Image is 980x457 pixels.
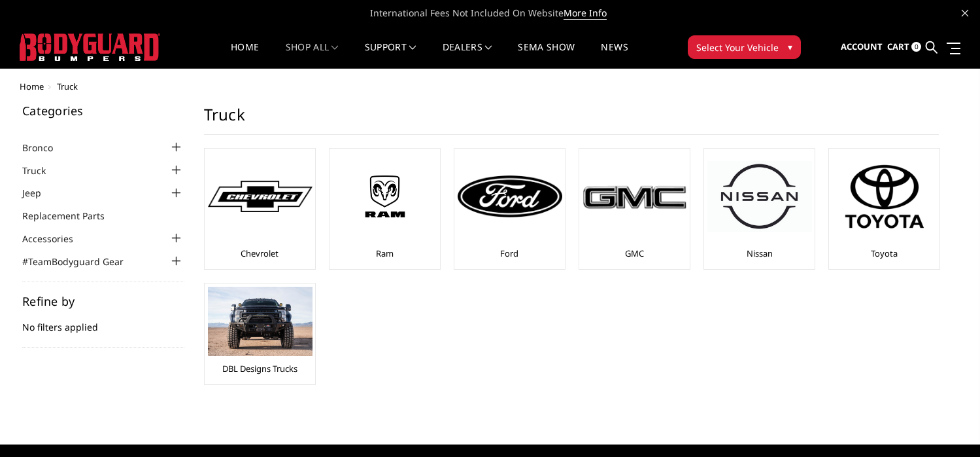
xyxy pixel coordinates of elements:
[887,29,921,65] a: Cart 0
[518,43,575,68] a: SEMA Show
[376,247,394,259] a: Ram
[841,41,883,52] span: Account
[22,186,58,200] a: Jeep
[22,209,121,223] a: Replacement Parts
[365,43,416,68] a: Support
[22,232,90,246] a: Accessories
[625,247,644,259] a: GMC
[601,43,628,68] a: News
[222,363,297,375] a: DBL Designs Trucks
[871,247,898,259] a: Toyota
[22,295,184,348] div: No filters applied
[22,255,140,268] a: #TeamBodyguard Gear
[788,40,792,54] span: ▾
[20,33,160,61] img: BODYGUARD BUMPERS
[22,295,184,307] h5: Refine by
[286,43,339,68] a: shop all
[22,141,69,155] a: Bronco
[911,42,921,52] span: 0
[564,7,607,20] a: More Info
[231,43,259,68] a: Home
[57,81,78,92] span: Truck
[241,247,279,259] a: Chevrolet
[443,43,492,68] a: Dealers
[500,247,518,259] a: Ford
[887,41,909,52] span: Cart
[747,247,773,259] a: Nissan
[204,105,939,135] h1: Truck
[22,105,184,117] h5: Categories
[841,29,883,65] a: Account
[20,81,44,92] a: Home
[696,41,779,54] span: Select Your Vehicle
[22,164,62,177] a: Truck
[688,35,801,59] button: Select Your Vehicle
